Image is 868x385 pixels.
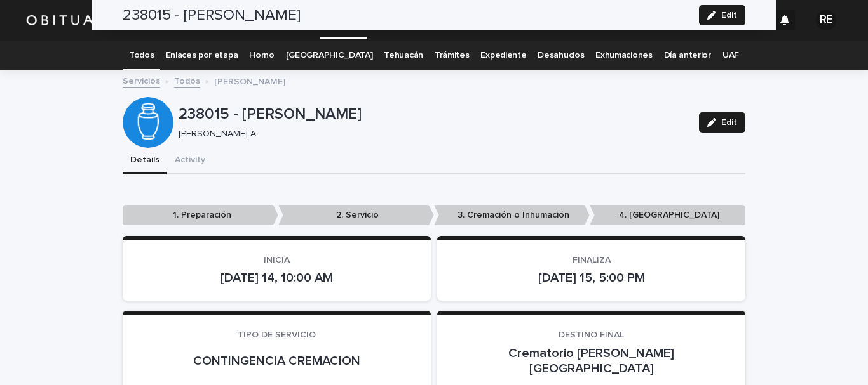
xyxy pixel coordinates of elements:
a: Desahucios [538,41,584,70]
a: Día anterior [664,41,711,70]
span: FINALIZA [573,256,611,264]
button: Details [123,148,167,174]
p: 238015 - [PERSON_NAME] [179,105,689,124]
p: 3. Cremación o Inhumación [434,205,590,226]
a: [GEOGRAPHIC_DATA] [286,41,373,70]
p: [PERSON_NAME] [214,74,285,88]
a: Todos [174,73,200,88]
span: TIPO DE SERVICIO [238,330,316,339]
p: 2. Servicio [278,205,434,226]
a: Servicios [123,73,160,88]
a: Enlaces por etapa [166,41,238,70]
div: RE [816,10,836,30]
button: Edit [699,112,745,133]
span: INICIA [264,256,290,264]
a: Horno [249,41,274,70]
a: Exhumaciones [595,41,652,70]
p: [DATE] 14, 10:00 AM [138,270,416,285]
p: CONTINGENCIA CREMACION [138,353,416,369]
a: Tehuacán [384,41,423,70]
p: 1. Preparación [123,205,278,226]
img: HUM7g2VNRLqGMmR9WVqf [25,8,127,33]
a: Trámites [435,41,470,70]
button: Activity [167,148,213,174]
span: DESTINO FINAL [559,330,624,339]
a: Expediente [480,41,526,70]
span: Edit [721,118,737,127]
a: Todos [129,41,154,70]
a: UAF [722,41,739,70]
p: [DATE] 15, 5:00 PM [452,270,730,285]
p: [PERSON_NAME] A [179,129,684,140]
p: Crematorio [PERSON_NAME][GEOGRAPHIC_DATA] [452,346,730,376]
p: 4. [GEOGRAPHIC_DATA] [590,205,745,226]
